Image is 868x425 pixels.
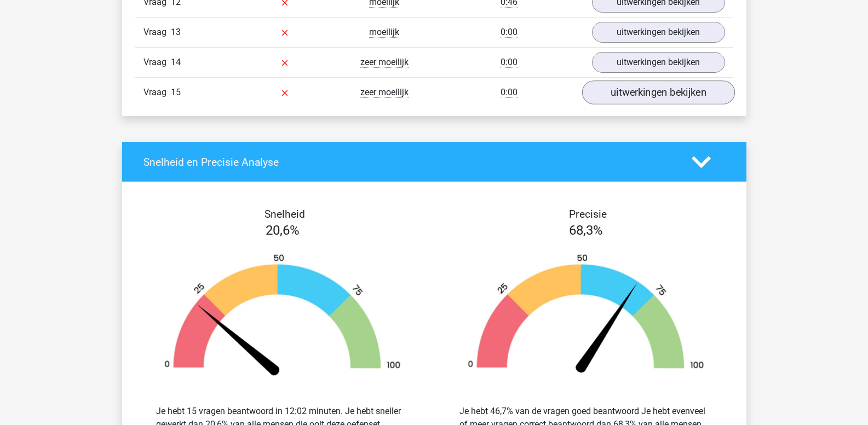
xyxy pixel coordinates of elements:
[360,87,409,98] span: zeer moeilijk
[266,223,300,238] span: 20,6%
[143,56,171,69] span: Vraag
[501,57,518,68] span: 0:00
[592,22,725,43] a: uitwerkingen bekijken
[451,253,721,379] img: 68.e59040183957.png
[147,253,418,379] img: 21.45c424dbdb1d.png
[143,208,426,220] h4: Snelheid
[143,26,171,39] span: Vraag
[143,86,171,99] span: Vraag
[592,52,725,73] a: uitwerkingen bekijken
[501,27,518,38] span: 0:00
[171,27,181,37] span: 13
[369,27,399,38] span: moeilijk
[360,57,409,68] span: zeer moeilijk
[501,87,518,98] span: 0:00
[582,80,734,104] a: uitwerkingen bekijken
[171,57,181,67] span: 14
[569,223,603,238] span: 68,3%
[171,87,181,97] span: 15
[447,208,729,220] h4: Precisie
[143,156,675,168] h4: Snelheid en Precisie Analyse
